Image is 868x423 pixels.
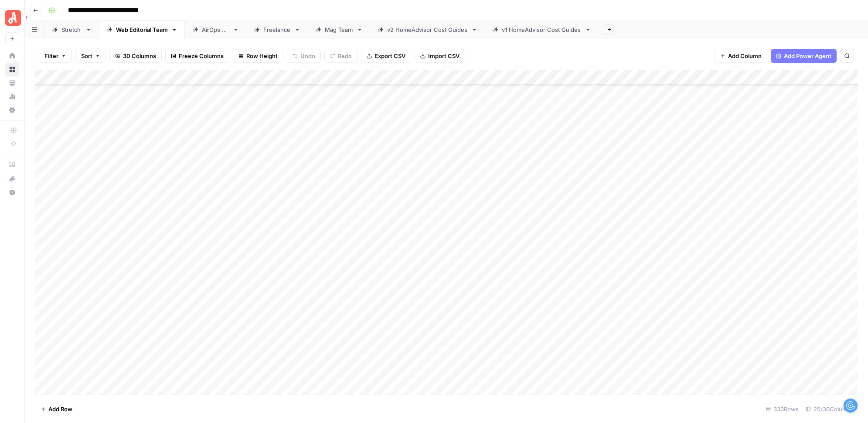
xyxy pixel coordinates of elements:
[502,25,582,34] div: v1 HomeAdvisor Cost Guides
[246,21,308,38] a: Freelance
[116,25,168,34] div: Web Editorial Team
[5,76,19,90] a: Your Data
[81,52,92,60] span: Sort
[44,52,58,60] span: Filter
[5,49,19,63] a: Home
[370,21,485,38] a: v2 HomeAdvisor Cost Guides
[361,49,411,63] button: Export CSV
[428,52,460,60] span: Import CSV
[287,49,321,63] button: Undo
[308,21,370,38] a: Mag Team
[109,49,162,63] button: 30 Columns
[5,103,19,117] a: Settings
[728,52,762,60] span: Add Column
[5,7,19,29] button: Workspace: Angi
[300,52,315,60] span: Undo
[202,25,229,34] div: AirOps QA
[485,21,599,38] a: v1 HomeAdvisor Cost Guides
[5,158,19,172] a: AirOps Academy
[387,25,468,34] div: v2 HomeAdvisor Cost Guides
[185,21,246,38] a: AirOps QA
[123,52,156,60] span: 30 Columns
[5,89,19,103] a: Usage
[61,25,82,34] div: Stretch
[5,172,19,186] button: What's new?
[5,10,21,26] img: Angi Logo
[338,52,352,60] span: Redo
[374,52,405,60] span: Export CSV
[263,25,291,34] div: Freelance
[246,52,278,60] span: Row Height
[415,49,465,63] button: Import CSV
[44,21,99,38] a: Stretch
[802,402,858,416] div: 25/30 Columns
[75,49,106,63] button: Sort
[179,52,224,60] span: Freeze Columns
[233,49,283,63] button: Row Height
[35,402,78,416] button: Add Row
[39,49,72,63] button: Filter
[6,172,19,185] div: What's new?
[762,402,802,416] div: 333 Rows
[48,405,72,413] span: Add Row
[715,49,767,63] button: Add Column
[5,62,19,76] a: Browse
[5,186,19,199] button: Help + Support
[784,52,831,60] span: Add Power Agent
[771,49,837,63] button: Add Power Agent
[324,49,357,63] button: Redo
[325,25,353,34] div: Mag Team
[99,21,185,38] a: Web Editorial Team
[165,49,229,63] button: Freeze Columns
